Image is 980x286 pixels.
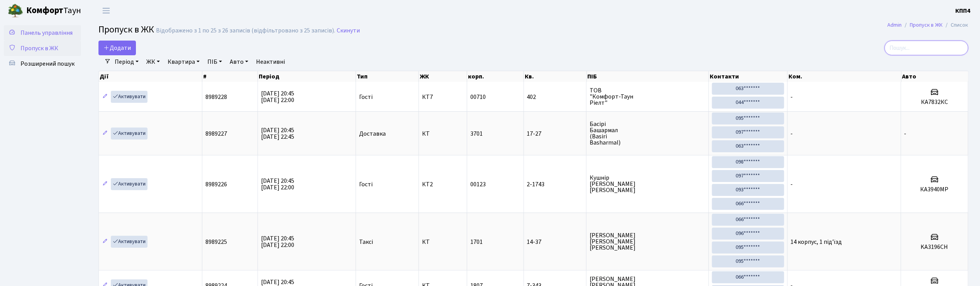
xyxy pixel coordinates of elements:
[422,181,464,187] span: КТ2
[527,181,583,187] span: 2-1743
[470,129,483,138] span: 3701
[99,71,202,82] th: Дії
[524,71,587,82] th: Кв.
[876,17,980,33] nav: breadcrumb
[590,175,705,193] span: Кушнір [PERSON_NAME] [PERSON_NAME]
[337,27,360,34] a: Скинути
[419,71,467,82] th: ЖК
[587,71,709,82] th: ПІБ
[467,71,524,82] th: корп.
[904,129,907,138] span: -
[590,87,705,106] span: ТОВ "Комфорт-Таун Ріелт"
[98,23,154,36] span: Пропуск в ЖК
[527,239,583,245] span: 14-37
[112,55,142,68] a: Період
[470,180,486,189] span: 00123
[904,99,965,106] h5: КА7832КС
[356,71,419,82] th: Тип
[227,55,251,68] a: Авто
[791,180,793,189] span: -
[956,6,971,15] a: КПП4
[422,131,464,137] span: КТ
[888,21,902,29] a: Admin
[910,21,943,29] a: Пропуск в ЖК
[943,21,968,29] li: Список
[20,44,58,53] span: Пропуск в ЖК
[791,129,793,138] span: -
[111,178,148,190] a: Активувати
[143,55,163,68] a: ЖК
[590,121,705,146] span: Басірі Башармал (Basiri Basharmal)
[156,27,335,34] div: Відображено з 1 по 25 з 26 записів (відфільтровано з 25 записів).
[885,41,968,55] input: Пошук...
[359,131,386,137] span: Доставка
[527,131,583,137] span: 17-27
[103,44,131,52] span: Додати
[164,55,203,68] a: Квартира
[8,3,23,19] img: logo.png
[26,4,81,17] span: Таун
[205,180,227,189] span: 8989226
[956,7,971,15] b: КПП4
[470,238,483,246] span: 1701
[261,177,294,192] span: [DATE] 20:45 [DATE] 22:00
[4,41,81,56] a: Пропуск в ЖК
[204,55,225,68] a: ПІБ
[205,93,227,101] span: 8989228
[904,186,965,193] h5: КА3940МР
[422,239,464,245] span: КТ
[205,129,227,138] span: 8989227
[98,41,136,55] a: Додати
[791,238,842,246] span: 14 корпус, 1 під'їзд
[253,55,288,68] a: Неактивні
[26,4,63,17] b: Комфорт
[359,94,373,100] span: Гості
[261,234,294,249] span: [DATE] 20:45 [DATE] 22:00
[111,128,148,140] a: Активувати
[202,71,258,82] th: #
[470,93,486,101] span: 00710
[788,71,901,82] th: Ком.
[258,71,356,82] th: Період
[4,25,81,41] a: Панель управління
[791,93,793,101] span: -
[261,89,294,104] span: [DATE] 20:45 [DATE] 22:00
[20,29,73,37] span: Панель управління
[590,232,705,251] span: [PERSON_NAME] [PERSON_NAME] [PERSON_NAME]
[709,71,788,82] th: Контакти
[97,4,116,17] button: Переключити навігацію
[904,243,965,251] h5: KA3196CH
[359,181,373,187] span: Гості
[4,56,81,71] a: Розширений пошук
[205,238,227,246] span: 8989225
[261,126,294,141] span: [DATE] 20:45 [DATE] 22:45
[111,91,148,103] a: Активувати
[902,71,969,82] th: Авто
[527,94,583,100] span: 402
[20,60,75,68] span: Розширений пошук
[359,239,373,245] span: Таксі
[111,236,148,248] a: Активувати
[422,94,464,100] span: КТ7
